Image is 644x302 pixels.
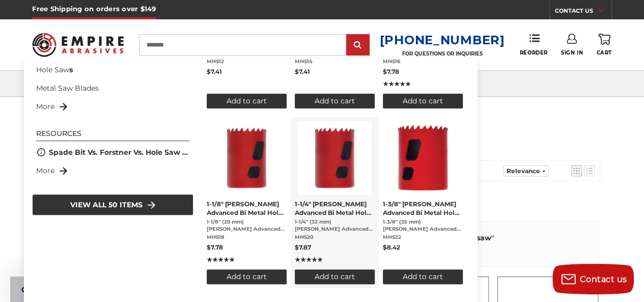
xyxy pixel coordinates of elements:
[503,166,549,177] a: Sort options
[210,121,284,195] img: 1-1/8" Morse Advanced Bi Metal Hole Saw
[203,117,291,288] li: 1-1/8" Morse Advanced Bi Metal Hole Saw
[295,121,375,284] a: 1-1/4" Morse Advanced Bi Metal Hole Saw
[383,121,463,284] a: 1-3/8" Morse Advanced Bi Metal Hole Saw
[295,234,375,241] span: MHS20
[207,68,222,75] span: $7.41
[295,58,375,65] span: MHS14
[597,49,612,56] span: Cart
[552,264,634,294] button: Contact us
[32,143,193,161] li: Spade Bit Vs. Forstner Vs. Hole Saw Vs. Carbide Burrs
[36,83,99,94] a: Metal Saw Blades
[507,167,540,175] span: Relevance
[32,79,193,97] li: Metal Saw Blades
[383,79,411,89] span: ★★★★★
[49,147,189,158] a: Spade Bit Vs. Forstner Vs. Hole Saw Vs. Carbide Burrs
[69,65,73,74] b: s
[580,274,627,284] span: Contact us
[386,121,460,195] img: 1-3/8" Morse Advanced Bi Metal Hole Saw
[32,61,193,79] li: Hole Saws
[520,49,548,56] span: Reorder
[207,121,287,284] a: 1-1/8" Morse Advanced Bi Metal Hole Saw
[597,34,612,56] a: Cart
[383,58,463,65] span: MHS16
[379,50,505,57] p: FOR QUESTIONS OR INQUIRIES
[291,117,379,288] li: 1-1/4" Morse Advanced Bi Metal Hole Saw
[295,269,375,284] button: Add to cart
[207,58,287,65] span: MHS12
[555,5,611,19] a: CONTACT US
[32,27,123,63] img: Empire Abrasives
[383,94,463,108] button: Add to cart
[207,200,287,217] span: 1-1/8" [PERSON_NAME] Advanced Bi Metal Hole Saw
[32,161,193,180] li: More
[21,285,93,294] span: Get Free Shipping
[295,218,375,233] span: 1-1/4" (32 mm) [PERSON_NAME] Advanced Bi Metal Hole Saw The [PERSON_NAME] Company presents the al...
[379,117,467,288] li: 1-3/8" Morse Advanced Bi Metal Hole Saw
[10,277,104,302] div: Get Free ShippingClose teaser
[36,130,189,141] li: Resources
[383,68,399,75] span: $7.78
[295,243,311,251] span: $7.87
[383,218,463,233] span: 1-3/8" (35 mm) [PERSON_NAME] Advanced Bi Metal Hole Saw The [PERSON_NAME] Company presents the al...
[207,218,287,233] span: 1-1/8" (29 mm) [PERSON_NAME] Advanced Bi Metal Hole Saw The [PERSON_NAME] Company presents the al...
[207,234,287,241] span: MHS18
[584,166,595,176] a: View list mode
[383,200,463,217] span: 1-3/8" [PERSON_NAME] Advanced Bi Metal Hole Saw
[561,49,583,56] span: Sign In
[295,68,310,75] span: $7.41
[383,234,463,241] span: MHS22
[520,34,548,56] a: Reorder
[383,243,400,251] span: $8.42
[295,200,375,217] span: 1-1/4" [PERSON_NAME] Advanced Bi Metal Hole Saw
[383,269,463,284] button: Add to cart
[207,269,287,284] button: Add to cart
[571,166,582,176] a: View grid mode
[36,65,73,75] a: Hole Saws
[207,255,235,264] span: ★★★★★
[207,94,287,108] button: Add to cart
[295,255,323,264] span: ★★★★★
[32,194,193,215] li: View all 50 items
[379,33,505,47] a: [PHONE_NUMBER]
[207,243,223,251] span: $7.78
[70,199,143,210] span: View all 50 items
[32,97,193,116] li: More
[298,121,372,195] img: 1-1/4" Morse Advanced Bi Metal Hole Saw
[295,94,375,108] button: Add to cart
